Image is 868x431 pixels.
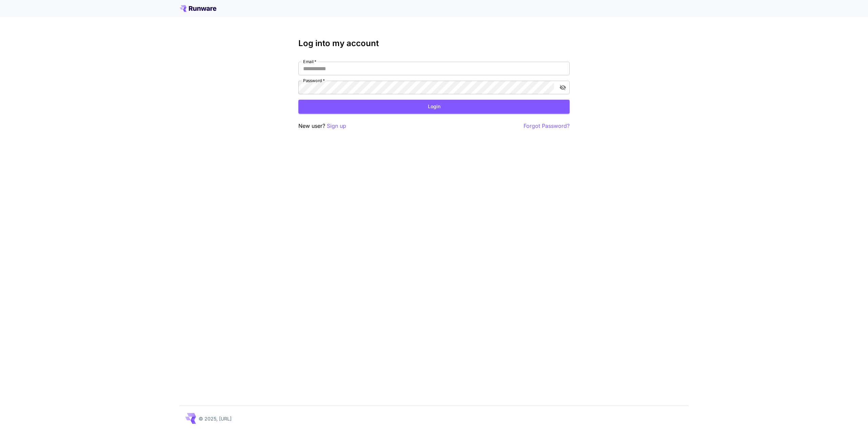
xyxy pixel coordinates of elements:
[298,39,570,48] h3: Log into my account
[199,415,232,422] p: © 2025, [URL]
[303,78,325,83] label: Password
[327,122,346,130] button: Sign up
[298,122,346,130] p: New user?
[524,122,570,130] button: Forgot Password?
[298,100,570,114] button: Login
[303,59,316,64] label: Email
[557,81,569,94] button: toggle password visibility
